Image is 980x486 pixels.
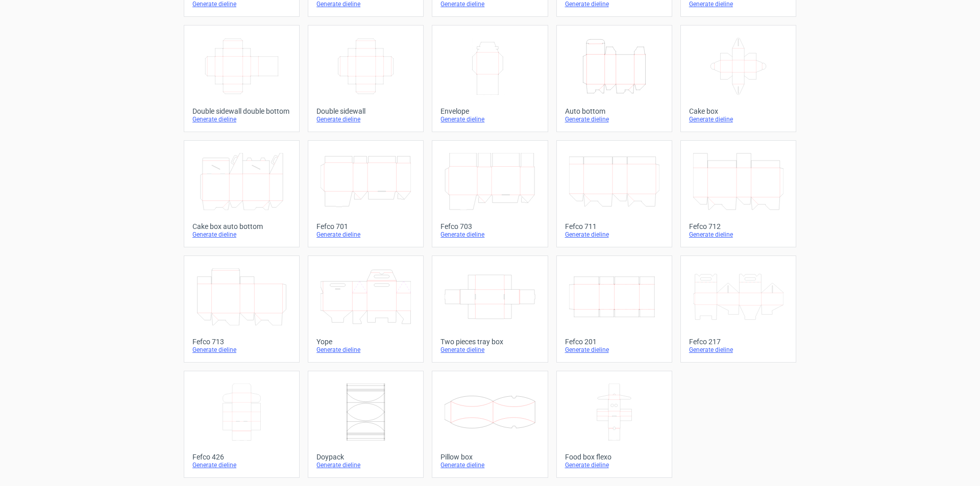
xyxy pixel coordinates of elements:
[556,140,672,247] a: Fefco 711Generate dieline
[440,338,539,346] div: Two pieces tray box
[192,461,291,469] div: Generate dieline
[192,231,291,239] div: Generate dieline
[556,25,672,132] a: Auto bottomGenerate dieline
[184,255,300,363] a: Fefco 713Generate dieline
[316,338,415,346] div: Yope
[316,107,415,115] div: Double sidewall
[440,346,539,354] div: Generate dieline
[192,338,291,346] div: Fefco 713
[565,115,664,123] div: Generate dieline
[432,255,548,363] a: Two pieces tray boxGenerate dieline
[689,338,788,346] div: Fefco 217
[316,222,415,231] div: Fefco 701
[184,140,300,247] a: Cake box auto bottomGenerate dieline
[556,255,672,363] a: Fefco 201Generate dieline
[440,222,539,231] div: Fefco 703
[565,231,664,239] div: Generate dieline
[184,25,300,132] a: Double sidewall double bottomGenerate dieline
[192,453,291,461] div: Fefco 426
[184,371,300,478] a: Fefco 426Generate dieline
[432,371,548,478] a: Pillow boxGenerate dieline
[565,453,664,461] div: Food box flexo
[316,453,415,461] div: Doypack
[689,231,788,239] div: Generate dieline
[565,461,664,469] div: Generate dieline
[556,371,672,478] a: Food box flexoGenerate dieline
[192,115,291,123] div: Generate dieline
[565,338,664,346] div: Fefco 201
[440,231,539,239] div: Generate dieline
[316,461,415,469] div: Generate dieline
[565,107,664,115] div: Auto bottom
[308,140,424,247] a: Fefco 701Generate dieline
[192,107,291,115] div: Double sidewall double bottom
[316,231,415,239] div: Generate dieline
[680,255,796,363] a: Fefco 217Generate dieline
[440,453,539,461] div: Pillow box
[680,25,796,132] a: Cake boxGenerate dieline
[308,255,424,363] a: YopeGenerate dieline
[192,346,291,354] div: Generate dieline
[308,25,424,132] a: Double sidewallGenerate dieline
[680,140,796,247] a: Fefco 712Generate dieline
[565,222,664,231] div: Fefco 711
[689,107,788,115] div: Cake box
[432,25,548,132] a: EnvelopeGenerate dieline
[440,107,539,115] div: Envelope
[440,115,539,123] div: Generate dieline
[565,346,664,354] div: Generate dieline
[316,115,415,123] div: Generate dieline
[316,346,415,354] div: Generate dieline
[192,222,291,231] div: Cake box auto bottom
[308,371,424,478] a: DoypackGenerate dieline
[689,222,788,231] div: Fefco 712
[440,461,539,469] div: Generate dieline
[432,140,548,247] a: Fefco 703Generate dieline
[689,346,788,354] div: Generate dieline
[689,115,788,123] div: Generate dieline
